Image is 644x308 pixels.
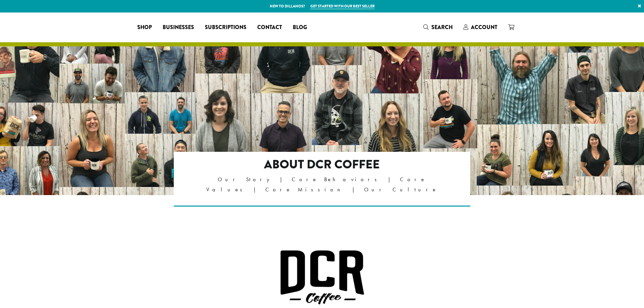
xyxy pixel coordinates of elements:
span: Search [431,23,453,31]
span: Subscriptions [205,23,246,32]
span: Account [471,23,497,31]
span: Contact [257,23,282,32]
img: DCR Coffee Logo [280,250,364,305]
span: Shop [137,23,152,32]
a: Shop [132,22,157,33]
p: Our Story | Core Behaviors | Core Values | Core Mission | Our Culture [203,174,441,195]
span: Businesses [163,23,194,32]
a: Search [418,22,458,33]
h2: About DCR Coffee [203,157,441,172]
a: Get started with our best seller [310,3,375,9]
span: Blog [293,23,307,32]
